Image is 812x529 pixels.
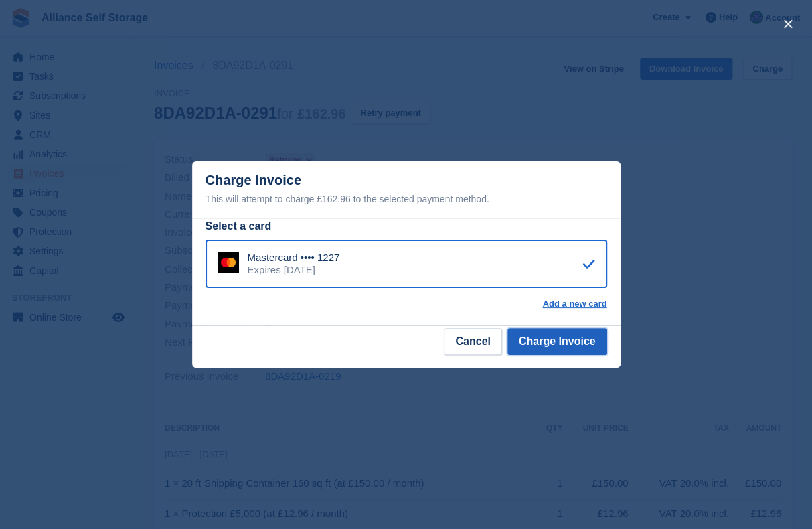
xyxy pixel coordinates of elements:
[777,13,799,35] button: close
[248,264,340,276] div: Expires [DATE]
[542,299,606,309] a: Add a new card
[206,218,607,234] div: Select a card
[206,191,607,207] div: This will attempt to charge £162.96 to the selected payment method.
[218,252,239,273] img: Mastercard Logo
[507,328,607,355] button: Charge Invoice
[444,328,501,355] button: Cancel
[206,173,607,207] div: Charge Invoice
[248,252,340,264] div: Mastercard •••• 1227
